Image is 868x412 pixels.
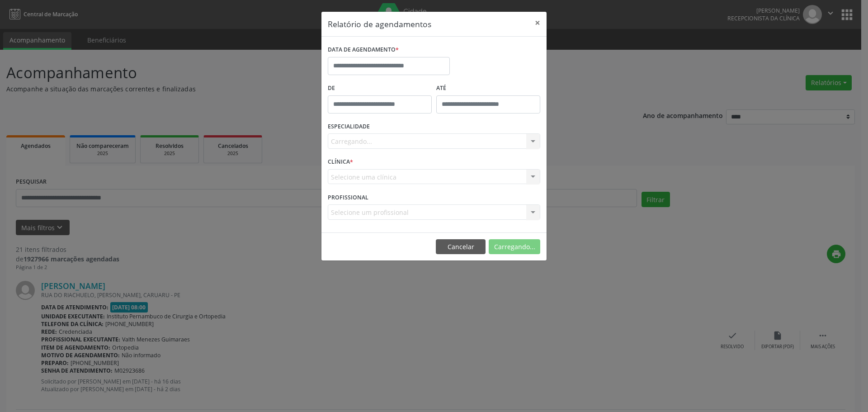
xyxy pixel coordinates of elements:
[328,155,353,169] label: CLÍNICA
[489,239,540,255] button: Carregando...
[436,81,540,95] label: ATÉ
[328,81,432,95] label: De
[328,120,370,134] label: ESPECIALIDADE
[436,239,486,255] button: Cancelar
[328,190,368,204] label: PROFISSIONAL
[528,12,547,34] button: Close
[328,18,431,30] h5: Relatório de agendamentos
[328,43,399,57] label: DATA DE AGENDAMENTO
